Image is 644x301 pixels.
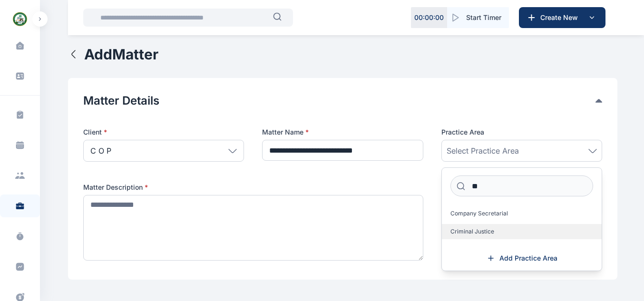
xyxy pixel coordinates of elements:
[68,46,158,63] button: AddMatter
[83,93,595,108] button: Matter Details
[519,7,605,28] button: Create New
[486,253,557,263] a: Add Practice Area
[414,13,444,22] p: 00 : 00 : 00
[84,46,158,63] h1: Add Matter
[537,13,586,22] span: Create New
[450,228,494,235] span: Criminal Justice
[447,145,519,156] span: Select Practice Area
[90,145,111,156] span: C O P
[447,7,509,28] button: Start Timer
[83,93,602,108] div: Matter Details
[83,183,423,192] label: Matter Description
[441,127,484,137] span: Practice Area
[83,127,244,137] p: Client
[450,210,508,217] span: Company Secretarial
[262,127,423,137] label: Matter Name
[466,13,501,22] span: Start Timer
[499,253,557,263] span: Add Practice Area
